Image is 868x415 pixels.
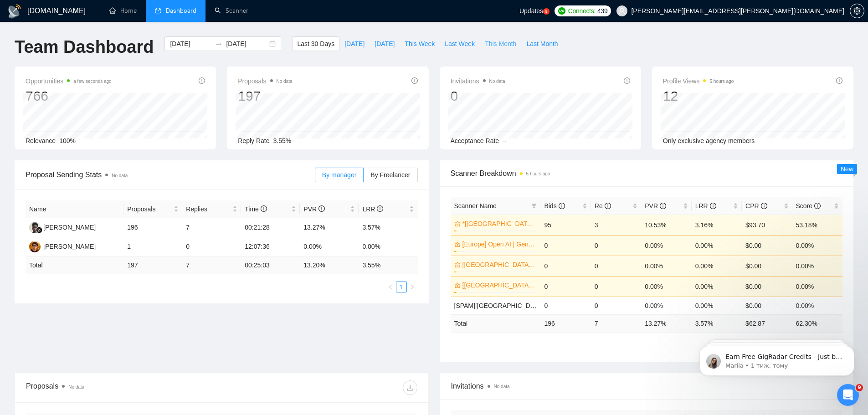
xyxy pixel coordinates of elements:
th: Name [26,200,123,218]
td: 0.00% [692,297,742,314]
button: This Month [480,36,521,51]
span: info-circle [814,203,821,209]
td: 00:21:28 [241,218,300,237]
span: Profile Views [663,76,734,87]
a: AK[PERSON_NAME] [29,223,96,231]
button: [DATE] [370,36,400,51]
span: This Month [485,39,516,49]
text: 5 [545,10,548,14]
td: 0.00% [641,276,691,297]
td: $0.00 [742,276,792,297]
span: Bids [544,202,565,210]
span: Last Week [445,39,475,49]
div: 197 [238,87,292,105]
td: 13.20 % [300,256,359,274]
td: 13.27 % [641,314,691,332]
button: setting [850,4,864,18]
span: [DATE] [344,39,365,49]
button: This Week [400,36,440,51]
td: 12:07:36 [241,237,300,256]
td: $0.00 [742,235,792,256]
span: info-circle [199,77,205,84]
td: 0.00% [792,235,842,256]
td: 0.00% [792,297,842,314]
span: Replies [186,204,231,214]
span: Score [796,202,821,210]
span: setting [850,7,864,15]
img: VH [29,241,41,252]
span: Dashboard [166,7,196,15]
input: Start date [170,39,211,49]
span: filter [531,203,537,209]
time: 5 hours ago [526,171,550,176]
img: AK [29,222,41,233]
span: No data [277,79,293,84]
a: homeHome [109,7,137,15]
td: $0.00 [742,297,792,314]
span: Re [595,202,611,210]
button: Last 30 Days [292,36,339,51]
span: 439 [597,6,607,16]
span: Only exclusive agency members [663,137,755,144]
span: PVR [303,205,325,213]
span: No data [68,384,84,389]
td: 0 [182,237,241,256]
h1: Team Dashboard [15,36,154,58]
td: 0.00% [692,235,742,256]
span: Invitations [451,76,505,87]
button: Last Week [440,36,480,51]
span: Connects: [568,6,596,16]
td: 00:25:03 [241,256,300,274]
span: info-circle [710,203,716,209]
span: By manager [322,171,356,179]
td: 7 [591,314,641,332]
span: info-circle [377,205,383,212]
td: 3 [591,215,641,235]
td: 0.00% [641,256,691,276]
img: gigradar-bm.png [36,227,42,233]
td: 10.53% [641,215,691,235]
li: Previous Page [385,282,396,292]
td: 7 [182,218,241,237]
span: No data [494,384,510,389]
a: 1 [396,282,406,292]
span: info-circle [605,203,611,209]
button: download [403,380,417,395]
span: download [403,384,417,391]
td: 95 [540,215,591,235]
td: 3.16% [692,215,742,235]
button: right [407,282,418,292]
td: 0 [540,235,591,256]
iframe: Intercom notifications повідомлення [686,327,868,390]
div: [PERSON_NAME] [43,241,96,251]
div: Proposals [26,380,221,395]
a: *[[GEOGRAPHIC_DATA]] AI & Machine Learning Software [462,219,535,229]
span: Reply Rate [238,137,269,144]
td: 0.00% [692,256,742,276]
td: 0.00% [641,297,691,314]
th: Replies [182,200,241,218]
span: info-circle [761,203,767,209]
span: [DATE] [375,39,395,49]
span: right [410,284,415,290]
span: 100% [59,137,76,144]
td: 3.55 % [359,256,417,274]
span: crown [454,241,461,247]
td: $93.70 [742,215,792,235]
a: [Europe] Open AI | Generative AI Integration [462,239,535,249]
span: info-circle [836,77,842,84]
td: 196 [123,218,182,237]
span: CPR [745,202,767,210]
span: crown [454,220,461,227]
span: to [215,40,222,47]
span: Invitations [451,380,842,392]
span: swap-right [215,40,222,47]
a: [SPAM][[GEOGRAPHIC_DATA]] OpenAI | Generative AI ML [454,302,623,309]
td: $0.00 [742,256,792,276]
span: Updates [519,7,543,15]
td: 0 [540,297,591,314]
div: 12 [663,87,734,105]
span: left [388,284,393,290]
